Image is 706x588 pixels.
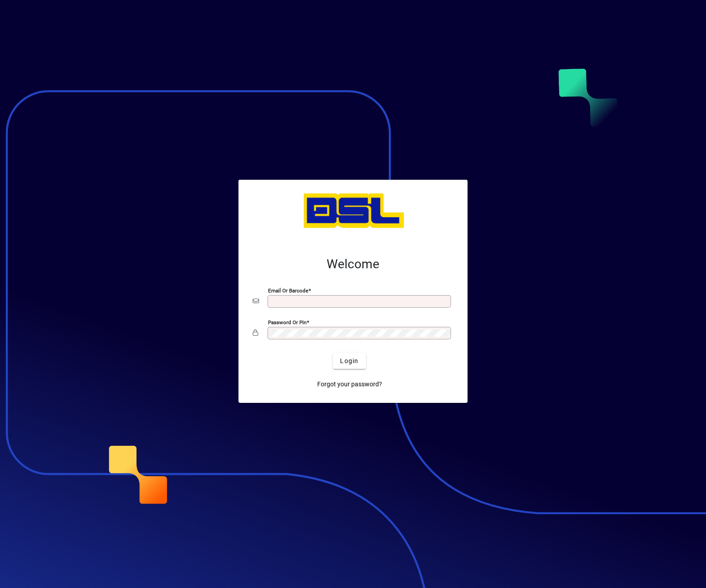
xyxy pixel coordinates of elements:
mat-label: Email or Barcode [268,288,308,294]
a: Forgot your password? [314,376,386,392]
button: Login [333,353,366,369]
span: Forgot your password? [317,380,382,389]
h2: Welcome [253,257,453,272]
mat-label: Password or Pin [268,319,306,326]
span: Login [340,356,358,366]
